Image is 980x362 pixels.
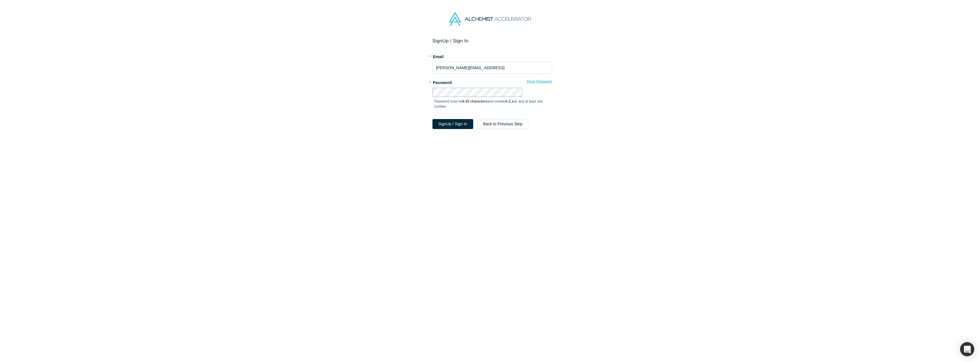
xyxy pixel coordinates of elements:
strong: a-z [512,99,516,103]
label: Password [432,78,552,86]
button: SignUp / Sign In [432,119,473,129]
strong: 8-20 characters [462,99,487,103]
button: Show Password [526,78,552,85]
img: Alchemist Accelerator Logo [449,12,531,26]
p: Password must be and contain , , and at least one number. [434,99,550,109]
button: Back to Previous Step [477,119,528,129]
h2: Sign Up / Sign In [432,38,552,44]
label: Email [432,52,552,60]
strong: A-Z [505,99,511,103]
